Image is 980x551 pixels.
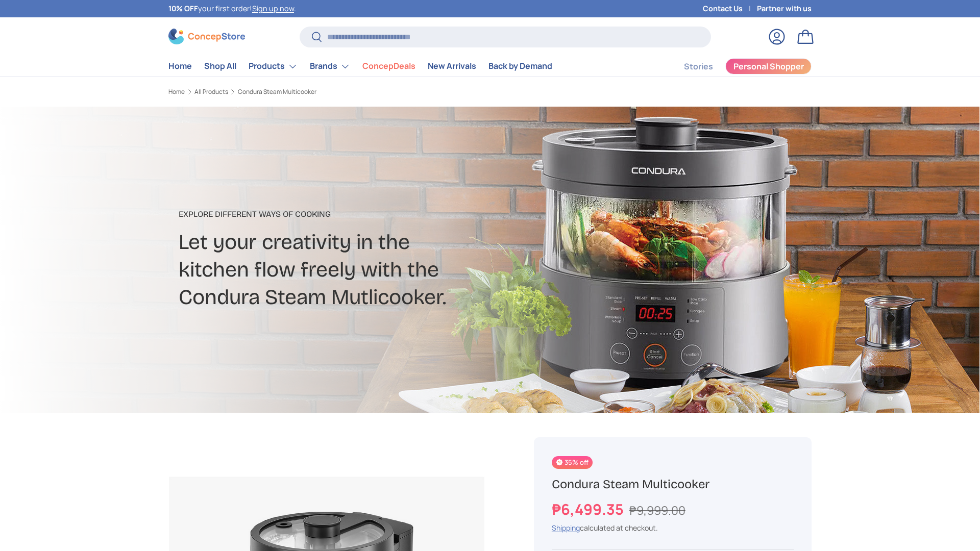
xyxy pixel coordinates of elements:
[304,56,356,77] summary: Brands
[168,89,185,95] a: Home
[684,57,713,77] a: Stories
[249,56,298,77] a: Products
[179,208,571,220] p: Explore different ways of cooking
[168,4,198,13] strong: 10% OFF
[725,58,812,74] a: Personal Shopper
[488,56,552,76] a: Back by Demand
[552,456,593,469] span: 35% off
[194,89,228,95] a: All Products
[252,4,294,13] a: Sign up now
[168,87,509,96] nav: Breadcrumbs
[552,499,626,519] strong: ₱6,499.35
[552,522,794,533] div: calculated at checkout.
[168,56,192,76] a: Home
[703,3,757,14] a: Contact Us
[310,56,350,77] a: Brands
[168,29,245,44] img: ConcepStore
[733,62,804,70] span: Personal Shopper
[428,56,476,76] a: New Arrivals
[757,3,812,14] a: Partner with us
[179,229,571,311] h2: Let your creativity in the kitchen flow freely with the Condura Steam Mutlicooker.
[552,523,580,533] a: Shipping
[629,502,685,518] s: ₱9,999.00
[552,477,794,492] h1: Condura Steam Multicooker
[242,56,304,77] summary: Products
[168,3,296,14] p: your first order! .
[204,56,236,76] a: Shop All
[659,56,812,77] nav: Secondary
[168,56,552,77] nav: Primary
[238,89,316,95] a: Condura Steam Multicooker
[362,56,415,76] a: ConcepDeals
